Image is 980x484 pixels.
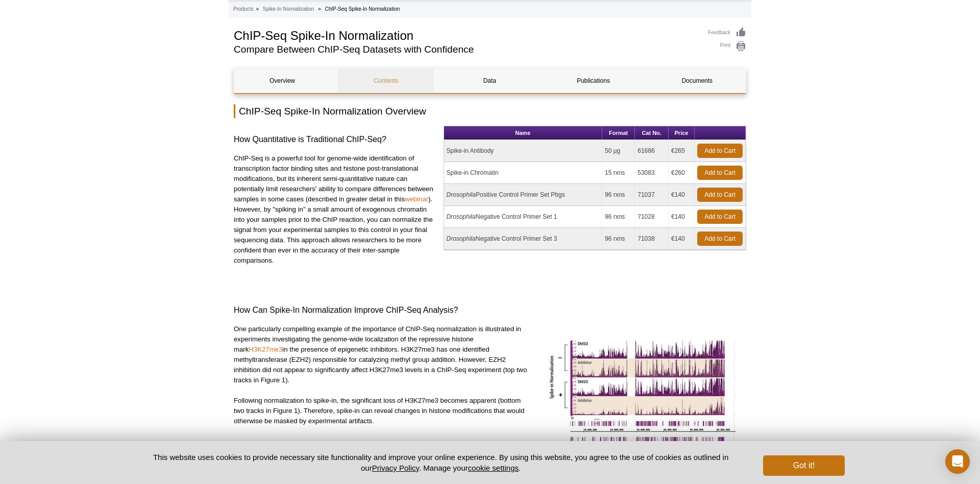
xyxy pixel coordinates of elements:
a: Data [442,68,537,93]
h2: Compare Between ChIP-Seq Datasets with Confidence [234,45,698,54]
a: Publications [546,68,642,93]
p: This website uses cookies to provide necessary site functionality and improve your online experie... [135,452,746,473]
td: €265 [669,140,695,162]
h3: How Can Spike-In Normalization Improve ChIP-Seq Analysis? [234,304,746,316]
td: 96 rxns [602,228,635,250]
th: Cat No. [635,126,669,140]
td: 53083 [635,162,669,184]
a: Contents [338,68,434,93]
a: Documents [649,68,745,93]
td: Spike-in Chromatin [444,162,602,184]
td: €140 [669,206,695,228]
a: Privacy Policy [372,464,419,472]
a: webinar [405,195,428,203]
a: Products [233,5,253,14]
td: 96 rxns [602,206,635,228]
a: Print [708,41,746,52]
p: ChIP-Seq is a powerful tool for genome-wide identification of transcription factor binding sites ... [234,153,436,266]
th: Price [669,126,695,140]
i: Drosophila [447,191,476,198]
a: Add to Cart [697,210,743,224]
td: Positive Control Primer Set Pbgs [444,184,602,206]
a: Add to Cart [697,232,743,246]
td: 71028 [635,206,669,228]
li: » [318,6,321,12]
li: ChIP-Seq Spike-In Normalization [325,6,400,12]
a: Add to Cart [697,166,743,180]
td: 50 µg [602,140,635,162]
td: 61686 [635,140,669,162]
a: Spike-In Normalization [263,5,314,14]
button: cookie settings [468,464,519,472]
td: Spike-in Antibody [444,140,602,162]
li: » [256,6,259,12]
td: €140 [669,228,695,250]
th: Format [602,126,635,140]
a: Overview [234,68,330,93]
img: ChIP Normalization reveals changes in H3K27me3 levels following treatment with EZH2 inhibitor. [539,324,743,452]
td: 96 rxns [602,184,635,206]
button: Got it! [763,455,845,476]
div: Open Intercom Messenger [945,449,970,474]
h2: ChIP-Seq Spike-In Normalization Overview [234,104,746,118]
p: One particularly compelling example of the importance of ChIP-Seq normalization is illustrated in... [234,324,528,385]
td: Negative Control Primer Set 3 [444,228,602,250]
td: €140 [669,184,695,206]
td: 15 rxns [602,162,635,184]
a: Feedback [708,27,746,38]
p: Following normalization to spike-in, the significant loss of H3K27me3 becomes apparent (bottom tw... [234,396,528,426]
td: Negative Control Primer Set 1 [444,206,602,228]
td: €260 [669,162,695,184]
a: Add to Cart [697,188,743,202]
td: 71038 [635,228,669,250]
i: Drosophila [447,235,476,242]
i: Drosophila [447,213,476,220]
th: Name [444,126,602,140]
h1: ChIP-Seq Spike-In Normalization [234,27,698,42]
td: 71037 [635,184,669,206]
a: H3K27me3 [249,345,282,353]
a: Add to Cart [697,144,743,158]
h3: How Quantitative is Traditional ChIP-Seq? [234,133,436,146]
